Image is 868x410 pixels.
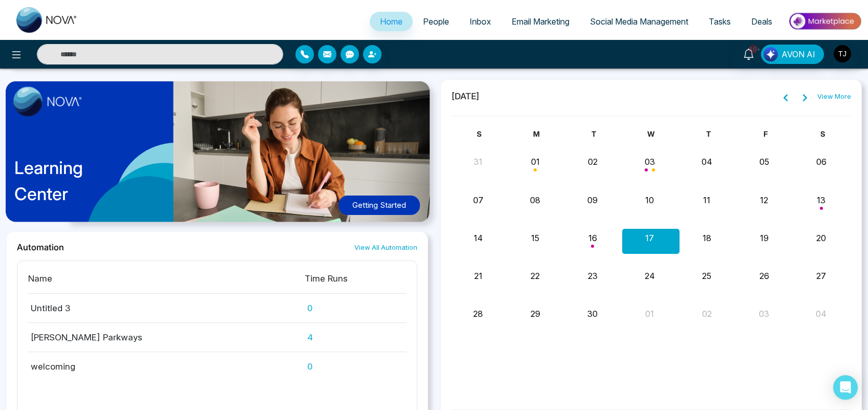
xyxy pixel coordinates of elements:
button: 19 [760,232,769,244]
span: T [706,130,711,138]
button: 02 [702,308,712,320]
a: Tasks [698,12,741,31]
button: Getting Started [338,196,420,215]
button: 11 [703,194,710,206]
button: 27 [816,270,826,282]
span: M [533,130,540,138]
img: Nova CRM Logo [16,7,78,33]
button: 01 [645,308,654,320]
a: Deals [741,12,782,31]
button: 09 [587,194,598,206]
button: 31 [474,156,482,168]
img: image [13,87,82,117]
td: [PERSON_NAME] Parkways [28,323,304,352]
span: Tasks [709,16,731,27]
button: 30 [587,308,598,320]
td: 4 [304,323,407,352]
button: 05 [759,156,769,168]
button: 07 [473,194,483,206]
a: Email Marketing [501,12,580,31]
button: 04 [816,308,827,320]
span: T [591,130,596,138]
img: Market-place.gif [788,10,862,33]
p: Learning Center [14,155,83,207]
th: Name [28,271,304,294]
a: Social Media Management [580,12,698,31]
button: 23 [588,270,598,282]
span: F [764,130,768,138]
button: 18 [703,232,711,244]
div: Month View [451,128,852,397]
th: Time Runs [304,271,407,294]
button: 02 [588,156,598,168]
span: 10+ [749,45,758,54]
button: 04 [702,156,712,168]
span: S [820,130,825,138]
img: Lead Flow [764,47,778,61]
button: 25 [702,270,711,282]
span: Deals [751,16,772,27]
a: People [413,12,459,31]
button: 28 [473,308,483,320]
td: Untitled 3 [28,294,304,323]
button: 17 [645,232,654,244]
img: User Avatar [834,45,851,62]
a: 10+ [736,45,761,62]
button: 10 [645,194,654,206]
td: 0 [304,294,407,323]
button: 03 [759,308,769,320]
button: 12 [760,194,768,206]
td: welcoming [28,352,304,373]
button: 15 [531,232,539,244]
button: 26 [759,270,769,282]
span: S [477,130,481,138]
button: 08 [530,194,540,206]
span: People [423,16,449,27]
button: 21 [474,270,482,282]
button: 06 [816,156,827,168]
a: View More [817,92,851,102]
span: Home [380,16,403,27]
a: Inbox [459,12,501,31]
button: 29 [531,308,540,320]
h2: Automation [17,242,64,252]
a: View All Automation [354,243,417,252]
span: W [647,130,654,138]
a: Home [370,12,413,31]
td: 0 [304,352,407,373]
a: LearningCenterGetting Started [6,79,428,231]
div: Open Intercom Messenger [833,375,858,400]
span: Email Marketing [512,16,569,27]
button: 14 [474,232,483,244]
span: [DATE] [451,90,480,103]
button: 24 [645,270,655,282]
button: 22 [531,270,540,282]
button: 20 [816,232,826,244]
span: Social Media Management [590,16,688,27]
button: AVON AI [761,45,824,64]
span: AVON AI [781,48,815,60]
span: Inbox [470,16,491,27]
